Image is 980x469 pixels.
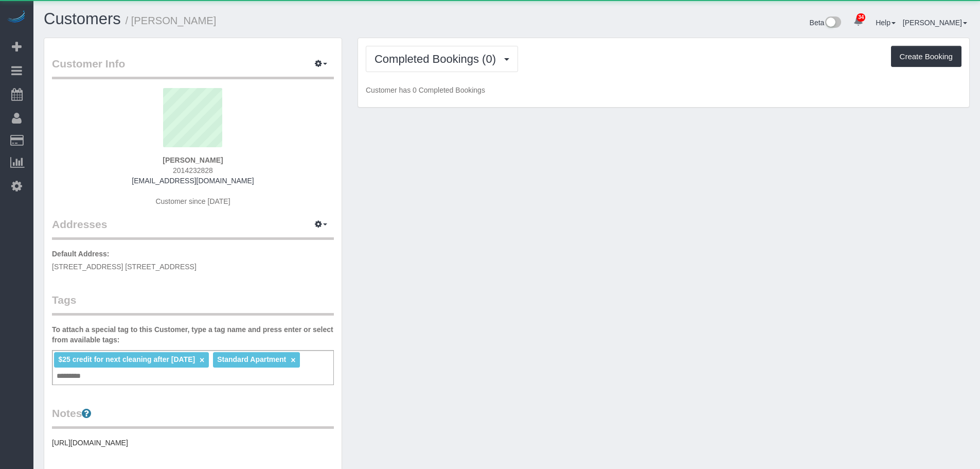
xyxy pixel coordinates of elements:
[876,19,896,27] a: Help
[52,406,334,429] legend: Notes
[891,46,961,67] button: Create Booking
[58,355,195,363] span: $25 credit for next cleaning after [DATE]
[810,19,842,27] a: Beta
[52,438,334,448] pre: [URL][DOMAIN_NAME]
[52,249,110,259] label: Default Address:
[132,177,254,185] a: [EMAIL_ADDRESS][DOMAIN_NAME]
[52,263,197,271] span: [STREET_ADDRESS] [STREET_ADDRESS]
[217,355,286,363] span: Standard Apartment
[52,56,334,79] legend: Customer Info
[903,19,967,27] a: [PERSON_NAME]
[857,13,865,22] span: 34
[52,324,334,345] label: To attach a special tag to this Customer, type a tag name and press enter or select from availabl...
[155,197,230,205] span: Customer since [DATE]
[848,10,868,33] a: 34
[824,16,841,30] img: New interface
[163,156,223,164] strong: [PERSON_NAME]
[366,85,961,95] p: Customer has 0 Completed Bookings
[173,166,213,175] span: 2014232828
[375,53,501,65] span: Completed Bookings (0)
[126,15,217,26] small: / [PERSON_NAME]
[291,356,295,364] a: ×
[44,10,121,28] a: Customers
[366,46,518,72] button: Completed Bookings (0)
[52,292,334,316] legend: Tags
[200,356,204,364] a: ×
[6,10,27,25] img: Automaid Logo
